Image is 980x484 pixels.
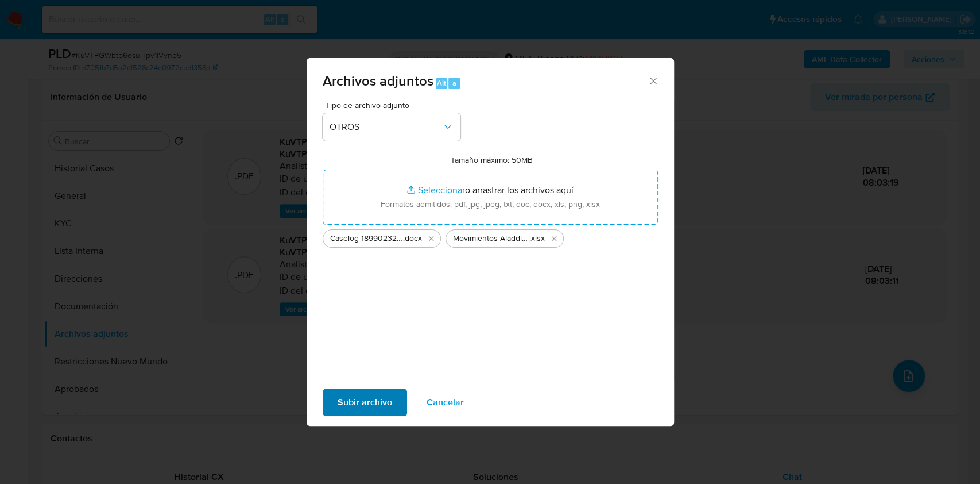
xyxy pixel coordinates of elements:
span: Archivos adjuntos [323,71,433,91]
span: Tipo de archivo adjunto [326,101,463,109]
span: a [452,78,456,89]
span: Alt [437,78,446,89]
label: Tamaño máximo: 50MB [451,155,533,165]
span: Cancelar [427,390,464,415]
ul: Archivos seleccionados [323,225,658,248]
button: Subir archivo [323,389,407,416]
span: .docx [403,233,422,244]
button: OTROS [323,113,460,141]
span: Caselog-189902320- NO ROI [330,233,403,244]
button: Eliminar Movimientos-Aladdin-189902320.xlsx [547,232,561,245]
span: OTROS [330,121,442,133]
span: .xlsx [529,233,545,244]
button: Eliminar Caselog-189902320- NO ROI.docx [424,232,438,245]
span: Subir archivo [338,390,392,415]
button: Cancelar [412,389,479,416]
button: Cerrar [648,75,658,86]
span: Movimientos-Aladdin-189902320 [453,233,529,244]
